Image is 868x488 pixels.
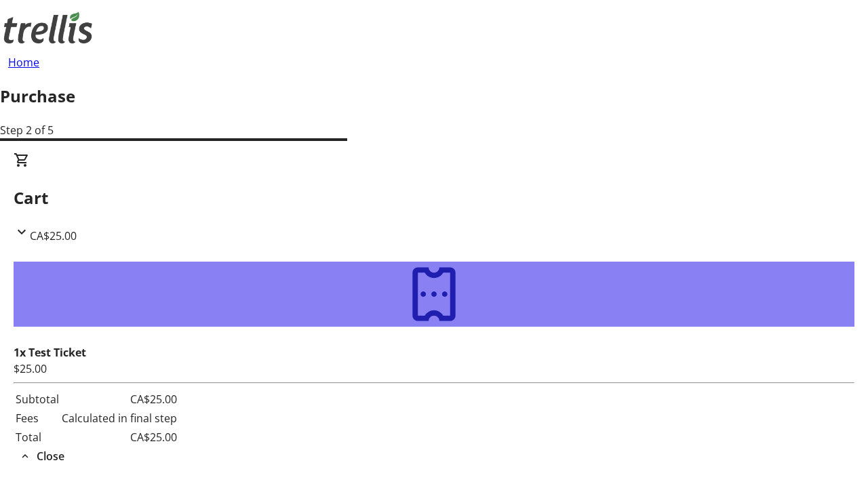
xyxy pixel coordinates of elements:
[61,428,178,446] td: CA$25.00
[14,361,854,377] div: $25.00
[37,448,64,464] span: Close
[14,152,854,244] div: CartCA$25.00
[14,345,86,360] strong: 1x Test Ticket
[15,428,60,446] td: Total
[15,390,60,408] td: Subtotal
[14,186,854,210] h2: Cart
[14,448,70,464] button: Close
[14,244,854,465] div: CartCA$25.00
[30,228,77,243] span: CA$25.00
[61,409,178,427] td: Calculated in final step
[15,409,60,427] td: Fees
[61,390,178,408] td: CA$25.00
